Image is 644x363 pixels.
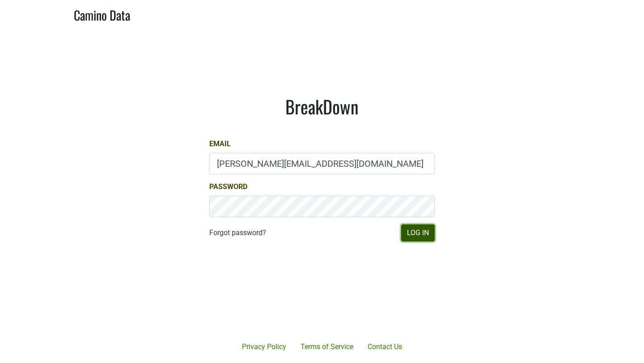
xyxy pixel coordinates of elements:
a: Terms of Service [293,338,360,356]
a: Contact Us [360,338,409,356]
h1: BreakDown [209,96,435,117]
label: Email [209,139,231,149]
a: Forgot password? [209,228,266,238]
label: Password [209,181,247,192]
button: Log In [401,224,435,241]
a: Camino Data [74,4,130,25]
a: Privacy Policy [235,338,293,356]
